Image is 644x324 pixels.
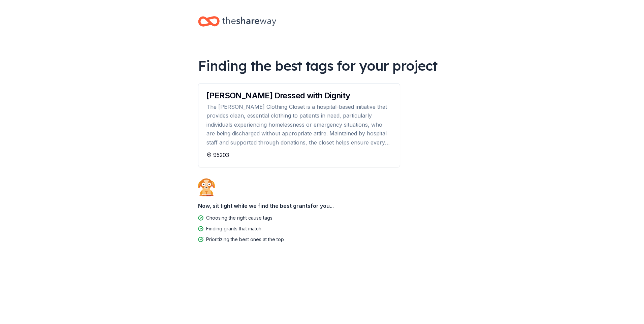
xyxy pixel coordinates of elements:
div: Finding grants that match [206,225,261,233]
div: The [PERSON_NAME] Clothing Closet is a hospital-based initiative that provides clean, essential c... [206,102,392,147]
img: Dog waiting patiently [198,178,215,196]
div: Choosing the right cause tags [206,214,272,222]
div: Finding the best tags for your project [198,56,446,75]
div: Now, sit tight while we find the best grants for you... [198,199,446,213]
div: 95203 [206,151,392,159]
div: Prioritizing the best ones at the top [206,235,284,244]
div: [PERSON_NAME] Dressed with Dignity [206,92,392,100]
